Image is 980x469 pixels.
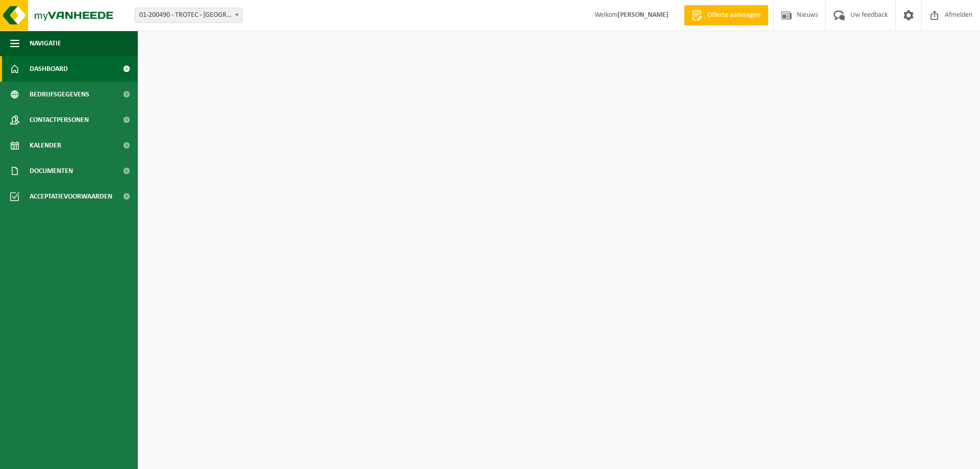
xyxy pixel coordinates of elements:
span: Bedrijfsgegevens [30,82,89,107]
span: Acceptatievoorwaarden [30,184,112,209]
span: Kalender [30,133,61,158]
span: Dashboard [30,56,68,82]
a: Offerte aanvragen [684,5,768,26]
span: Offerte aanvragen [705,10,763,20]
strong: [PERSON_NAME] [618,11,669,19]
span: 01-200490 - TROTEC - VEURNE [135,8,242,23]
span: Navigatie [30,31,61,56]
span: Documenten [30,158,73,184]
span: Contactpersonen [30,107,89,133]
span: 01-200490 - TROTEC - VEURNE [135,8,242,22]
